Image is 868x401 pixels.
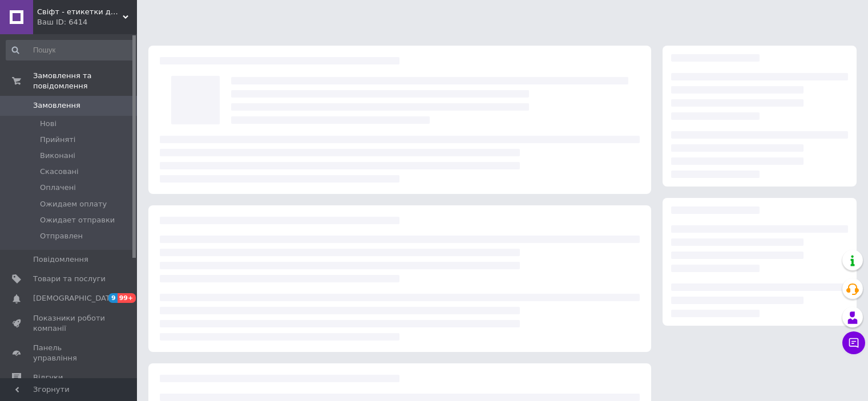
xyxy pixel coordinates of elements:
[108,293,118,303] span: 9
[40,167,79,177] span: Скасовані
[40,151,75,161] span: Виконані
[40,183,76,193] span: Оплачені
[33,274,106,284] span: Товари та послуги
[33,293,118,303] span: [DEMOGRAPHIC_DATA]
[37,17,137,27] div: Ваш ID: 6414
[33,343,106,363] span: Панель управління
[40,199,107,209] span: Ожидаем оплату
[33,372,63,383] span: Відгуки
[40,119,56,129] span: Нові
[842,331,865,354] button: Чат з покупцем
[33,100,80,111] span: Замовлення
[118,293,136,303] span: 99+
[40,135,75,145] span: Прийняті
[37,7,123,17] span: Свіфт - етикетки для бізнесу
[33,254,88,265] span: Повідомлення
[6,40,135,60] input: Пошук
[33,313,106,334] span: Показники роботи компанії
[33,71,137,91] span: Замовлення та повідомлення
[40,231,83,241] span: Отправлен
[40,215,115,225] span: Ожидает отправки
